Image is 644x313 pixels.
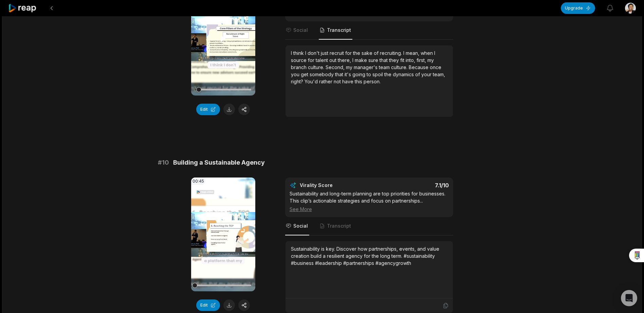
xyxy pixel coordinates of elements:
span: they [389,57,400,63]
span: fit [400,57,406,63]
span: the [384,71,393,77]
span: sure [368,57,380,63]
span: this [355,79,364,84]
video: Your browser does not support mp4 format. [191,178,255,291]
span: Social [293,27,308,34]
span: manager's [354,64,379,70]
span: Second, [326,64,346,70]
span: your [421,71,433,77]
span: spoil [372,71,384,77]
span: team [379,64,391,70]
span: once [430,64,441,70]
span: first, [417,57,427,63]
span: team, [433,71,445,77]
button: Edit [196,104,220,115]
span: Building a Sustainable Agency [173,158,265,167]
span: I [291,50,293,56]
span: my [346,64,354,70]
span: mean, [406,50,421,56]
div: 7.1 /10 [376,182,449,189]
div: Virality Score [300,182,373,189]
span: you [291,71,301,77]
span: recruiting. [380,50,403,56]
span: I [403,50,406,56]
span: there, [338,57,352,63]
span: not [334,79,342,84]
div: See More [290,206,449,213]
span: have [342,79,355,84]
div: Sustainability is key. Discover how partnerships, events, and value creation build a resilient ag... [291,245,447,267]
button: Upgrade [561,2,595,14]
span: somebody [310,71,335,77]
span: Transcript [327,223,351,229]
span: just [321,50,330,56]
span: that [380,57,389,63]
span: that [335,71,345,77]
span: to [367,71,372,77]
button: Edit [196,299,220,311]
span: I [352,57,355,63]
span: Social [293,223,308,229]
div: Sustainability and long-term planning are top priorities for businesses. This clip’s actionable s... [290,190,449,213]
span: when [421,50,434,56]
span: rather [319,79,334,84]
span: make [355,57,368,63]
span: of [415,71,421,77]
span: talent [316,57,329,63]
span: it's [345,71,352,77]
span: into, [406,57,417,63]
span: think [293,50,305,56]
span: source [291,57,308,63]
span: sake [362,50,374,56]
span: the [353,50,362,56]
span: # 10 [158,158,169,167]
span: person. [364,79,381,84]
div: Open Intercom Messenger [621,290,637,306]
span: dynamics [393,71,415,77]
span: going [352,71,367,77]
span: get [301,71,310,77]
span: of [374,50,380,56]
span: right? [291,79,305,84]
span: branch [291,64,308,70]
nav: Tabs [285,217,453,235]
nav: Tabs [285,21,453,40]
span: You'd [305,79,319,84]
span: I [434,50,435,56]
span: for [345,50,353,56]
span: Because [409,64,430,70]
span: my [427,57,434,63]
span: culture. [391,64,409,70]
span: culture. [308,64,326,70]
span: recruit [330,50,345,56]
span: out [329,57,338,63]
span: don't [308,50,321,56]
span: I [305,50,308,56]
span: for [308,57,316,63]
span: Transcript [327,27,351,34]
